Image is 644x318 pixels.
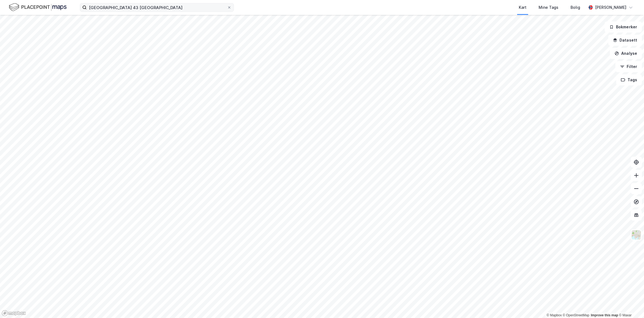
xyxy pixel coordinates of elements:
iframe: Chat Widget [616,292,644,318]
button: Tags [616,74,642,85]
div: Mine Tags [539,4,558,11]
a: Improve this map [591,313,618,317]
button: Datasett [608,35,642,46]
div: [PERSON_NAME] [595,4,626,11]
a: Mapbox [547,313,562,317]
div: Bolig [571,4,580,11]
a: Mapbox homepage [2,310,26,316]
button: Bokmerker [605,21,642,32]
img: logo.f888ab2527a4732fd821a326f86c7f29.svg [9,2,67,12]
img: Z [631,230,642,240]
a: OpenStreetMap [563,313,590,317]
button: Analyse [610,48,642,59]
button: Filter [615,61,642,72]
div: Kart [519,4,526,11]
input: Søk på adresse, matrikkel, gårdeiere, leietakere eller personer [87,3,227,12]
div: Kontrollprogram for chat [616,292,644,318]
